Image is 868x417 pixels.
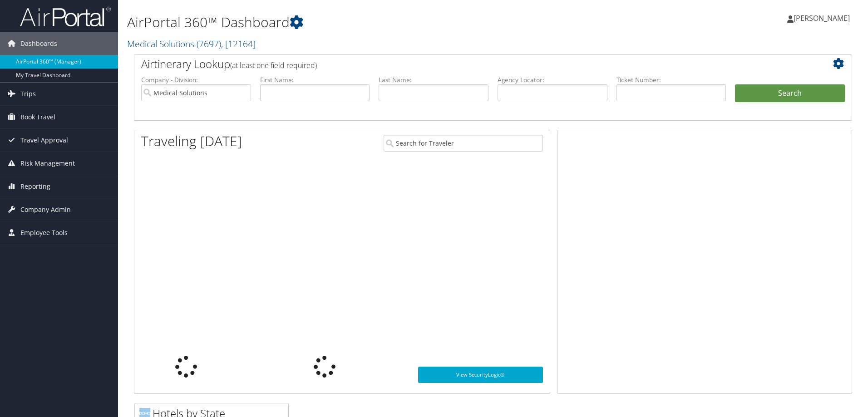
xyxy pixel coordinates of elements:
[794,13,850,23] span: [PERSON_NAME]
[384,135,543,152] input: Search for Traveler
[735,84,845,103] button: Search
[20,83,36,105] span: Trips
[379,75,488,84] label: Last Name:
[141,56,785,72] h2: Airtinerary Lookup
[20,106,55,128] span: Book Travel
[197,38,221,50] span: ( 7697 )
[127,13,615,32] h1: AirPortal 360™ Dashboard
[141,132,242,151] h1: Traveling [DATE]
[230,60,317,70] span: (at least one field required)
[127,38,256,50] a: Medical Solutions
[20,6,111,27] img: airportal-logo.png
[20,221,68,244] span: Employee Tools
[221,38,256,50] span: , [ 12164 ]
[418,367,543,383] a: View SecurityLogic®
[20,32,57,55] span: Dashboards
[498,75,607,84] label: Agency Locator:
[20,129,68,152] span: Travel Approval
[616,75,726,84] label: Ticket Number:
[20,198,71,221] span: Company Admin
[20,175,50,198] span: Reporting
[20,152,75,175] span: Risk Management
[787,5,859,32] a: [PERSON_NAME]
[260,75,370,84] label: First Name:
[141,75,251,84] label: Company - Division:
